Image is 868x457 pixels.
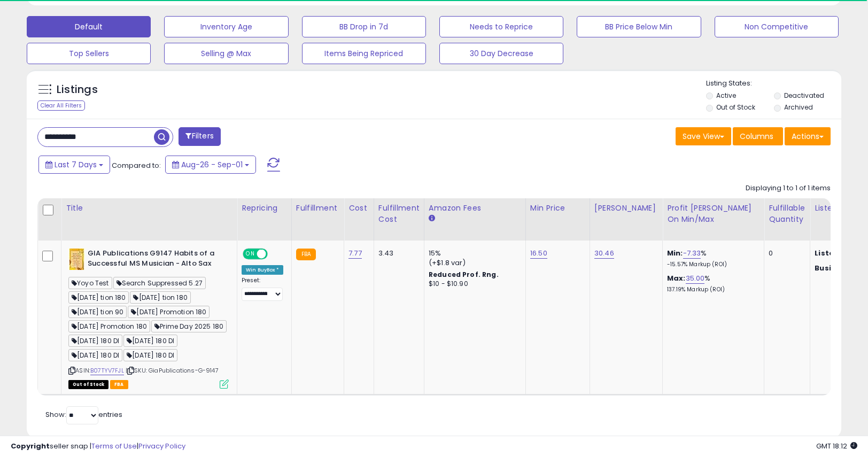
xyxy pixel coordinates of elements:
div: [PERSON_NAME] [594,203,658,214]
span: [DATE] tion 90 [68,306,127,318]
a: B07TYV7FJL [90,366,124,375]
div: Fulfillment [296,203,339,214]
button: BB Drop in 7d [302,16,426,37]
span: Last 7 Days [55,159,97,170]
span: FBA [110,380,128,389]
p: -15.57% Markup (ROI) [667,261,756,268]
b: Max: [667,273,686,283]
div: 0 [769,249,802,258]
div: Title [66,203,232,214]
button: Actions [785,127,831,145]
div: $10 - $10.90 [429,280,517,289]
button: Default [27,16,151,37]
h5: Listings [57,82,98,97]
label: Archived [784,103,813,112]
span: [DATE] Promotion 180 [68,320,150,332]
span: [DATE] 180 DI [123,335,177,347]
div: Win BuyBox * [242,265,283,275]
button: Columns [733,127,783,145]
div: Profit [PERSON_NAME] on Min/Max [667,203,759,225]
div: Amazon Fees [429,203,521,214]
button: Items Being Repriced [302,43,426,64]
a: -7.33 [683,248,701,259]
button: Non Competitive [715,16,839,37]
div: ASIN: [68,249,229,388]
a: Privacy Policy [138,441,185,451]
p: Listing States: [706,79,841,89]
p: 137.19% Markup (ROI) [667,286,756,293]
div: 15% [429,249,517,258]
a: 16.50 [530,248,547,259]
div: Min Price [530,203,585,214]
b: Reduced Prof. Rng. [429,270,499,279]
strong: Copyright [11,441,50,451]
button: Aug-26 - Sep-01 [165,156,256,174]
b: GIA Publications G9147 Habits of a Successful MS Musician - Alto Sax [88,249,218,271]
div: Displaying 1 to 1 of 1 items [746,183,831,193]
div: % [667,274,756,293]
span: Search Suppressed 5.27 [113,277,206,289]
span: Aug-26 - Sep-01 [181,159,243,170]
span: [DATE] 180 DI [68,349,122,361]
b: Listed Price: [815,248,863,258]
span: [DATE] 180 DI [68,335,122,347]
a: Terms of Use [91,441,137,451]
button: Selling @ Max [164,43,288,64]
div: Cost [348,203,369,214]
span: Compared to: [112,160,161,171]
label: Active [716,91,736,100]
span: [DATE] Promotion 180 [128,306,210,318]
button: Last 7 Days [38,156,110,174]
span: All listings that are currently out of stock and unavailable for purchase on Amazon [68,380,108,389]
div: Fulfillment Cost [378,203,420,225]
div: 3.43 [378,249,416,258]
small: Amazon Fees. [429,214,435,223]
span: OFF [266,250,283,259]
button: 30 Day Decrease [439,43,563,64]
div: Repricing [242,203,287,214]
span: Yoyo Test [68,277,112,289]
label: Out of Stock [716,103,755,112]
button: Save View [676,127,731,145]
button: Needs to Reprice [439,16,563,37]
div: seller snap | | [11,441,185,452]
th: The percentage added to the cost of goods (COGS) that forms the calculator for Min & Max prices. [663,198,764,241]
button: Inventory Age [164,16,288,37]
span: [DATE] tion 180 [130,291,190,304]
a: 35.00 [686,273,705,284]
div: % [667,249,756,268]
span: Prime Day 2025 180 [151,320,227,332]
span: [DATE] tion 180 [68,291,129,304]
label: Deactivated [784,91,824,100]
div: Preset: [242,277,283,301]
span: [DATE] 180 DI [123,349,177,361]
span: | SKU: GiaPublications-G-9147 [126,366,219,375]
span: 2025-09-9 18:12 GMT [816,441,857,451]
button: Filters [179,127,220,146]
div: Fulfillable Quantity [769,203,805,225]
a: 30.46 [594,248,614,259]
div: Clear All Filters [37,100,85,111]
b: Min: [667,248,683,258]
div: (+$1.8 var) [429,258,517,268]
button: Top Sellers [27,43,151,64]
img: 51cuO8YmorL._SL40_.jpg [68,249,85,270]
a: 7.77 [348,248,362,259]
small: FBA [296,249,316,260]
span: Columns [740,131,773,142]
span: Show: entries [45,409,122,420]
span: ON [244,250,257,259]
button: BB Price Below Min [577,16,701,37]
